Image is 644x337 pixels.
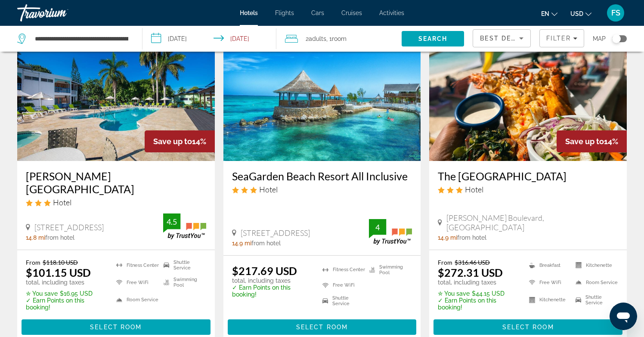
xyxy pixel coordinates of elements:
span: [PERSON_NAME] Boulevard, [GEOGRAPHIC_DATA] [446,213,618,232]
a: Travorium [17,2,103,24]
span: Best Deals [480,35,525,42]
mat-select: Sort by [480,33,523,43]
button: Search [402,31,464,46]
li: Free WiFi [318,280,365,291]
button: Change language [541,7,557,20]
p: total, including taxes [438,279,518,286]
input: Search hotel destination [34,32,129,45]
span: Search [418,35,448,42]
div: 3 star Hotel [438,185,618,194]
div: 3 star Hotel [232,185,412,194]
span: 2 [306,33,326,45]
iframe: Button to launch messaging window [610,303,637,330]
a: Cars [311,9,324,16]
span: , 1 [326,33,347,45]
li: Kitchenette [525,294,572,306]
span: From [438,259,452,266]
span: Filter [546,35,571,42]
span: Adults [309,35,326,42]
a: SeaGarden Beach Resort All Inclusive [232,170,412,182]
li: Free WiFi [112,276,159,289]
li: Room Service [571,276,618,289]
span: Save up to [153,137,192,146]
a: Hotels [240,9,258,16]
div: 4 [369,222,386,232]
p: ✓ Earn Points on this booking! [438,297,518,311]
li: Room Service [112,294,159,306]
p: total, including taxes [26,279,105,286]
span: Save up to [565,137,604,146]
span: Select Room [296,324,348,331]
div: 14% [557,130,627,152]
button: Select Room [228,319,417,335]
li: Breakfast [525,259,572,272]
button: Travelers: 2 adults, 0 children [276,26,402,52]
button: Select Room [22,319,211,335]
img: SeaGarden Beach Resort All Inclusive [223,23,421,161]
span: FS [611,9,620,17]
img: Toby's Resort [17,23,215,161]
li: Shuttle Service [318,295,365,306]
ins: $217.69 USD [232,264,297,277]
span: Hotel [465,185,483,194]
del: $118.10 USD [43,259,78,266]
a: Select Room [22,321,211,331]
span: 14.9 mi [438,234,457,241]
li: Swimming Pool [365,264,412,275]
a: Activities [379,9,404,16]
div: 4.5 [163,216,180,227]
span: 14.9 mi [232,240,251,247]
img: The Boardwalk Village [429,23,627,161]
span: from hotel [251,240,281,247]
a: [PERSON_NAME][GEOGRAPHIC_DATA] [26,170,206,195]
li: Swimming Pool [159,276,206,289]
button: Select Room [433,319,622,335]
p: $44.15 USD [438,290,518,297]
span: Select Room [90,324,142,331]
span: ✮ You save [438,290,470,297]
span: Map [593,33,606,45]
span: USD [570,10,583,17]
span: Room [332,35,347,42]
del: $316.46 USD [455,259,490,266]
span: en [541,10,549,17]
span: [STREET_ADDRESS] [241,228,310,238]
button: Filters [539,29,584,47]
p: ✓ Earn Points on this booking! [26,297,105,311]
li: Shuttle Service [571,294,618,306]
div: 14% [145,130,215,152]
span: Hotel [259,185,278,194]
span: from hotel [457,234,486,241]
button: Change currency [570,7,591,20]
li: Fitness Center [112,259,159,272]
span: [STREET_ADDRESS] [34,223,104,232]
a: The [GEOGRAPHIC_DATA] [438,170,618,182]
button: Toggle map [606,35,627,43]
span: Select Room [502,324,554,331]
img: TrustYou guest rating badge [163,213,206,239]
li: Fitness Center [318,264,365,275]
div: 3 star Hotel [26,198,206,207]
span: 14.8 mi [26,234,45,241]
span: Hotel [53,198,71,207]
a: Select Room [228,321,417,331]
li: Shuttle Service [159,259,206,272]
a: Cruises [341,9,362,16]
span: From [26,259,40,266]
button: User Menu [604,4,627,22]
p: total, including taxes [232,277,312,284]
img: TrustYou guest rating badge [369,219,412,244]
button: Select check in and out date [142,26,276,52]
li: Kitchenette [571,259,618,272]
a: Flights [275,9,294,16]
